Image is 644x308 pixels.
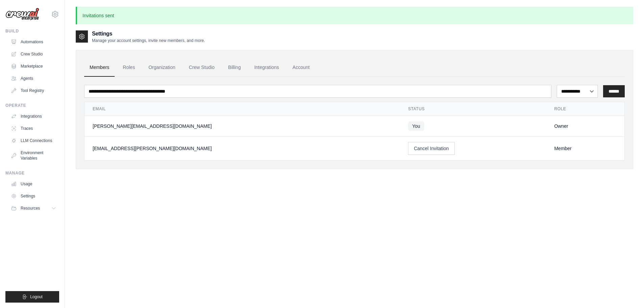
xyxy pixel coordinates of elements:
[117,58,140,77] a: Roles
[8,37,59,47] a: Automations
[5,291,59,303] button: Logout
[554,123,616,129] div: Owner
[92,30,205,38] h2: Settings
[400,102,546,116] th: Status
[5,170,59,176] div: Manage
[287,58,315,77] a: Account
[8,111,59,122] a: Integrations
[84,58,115,77] a: Members
[408,121,424,131] span: You
[8,203,59,214] button: Resources
[546,102,624,116] th: Role
[8,49,59,60] a: Crew Studio
[8,147,59,164] a: Environment Variables
[8,191,59,202] a: Settings
[85,102,400,116] th: Email
[8,61,59,72] a: Marketplace
[8,179,59,189] a: Usage
[76,7,633,24] p: Invitations sent
[554,145,616,152] div: Member
[93,123,392,129] div: [PERSON_NAME][EMAIL_ADDRESS][DOMAIN_NAME]
[5,28,59,34] div: Build
[249,58,284,77] a: Integrations
[408,142,455,155] button: Cancel Invitation
[5,8,39,21] img: Logo
[92,38,205,43] p: Manage your account settings, invite new members, and more.
[30,294,43,300] span: Logout
[8,123,59,134] a: Traces
[8,85,59,96] a: Tool Registry
[8,73,59,84] a: Agents
[5,103,59,108] div: Operate
[143,58,181,77] a: Organization
[184,58,220,77] a: Crew Studio
[223,58,246,77] a: Billing
[8,135,59,146] a: LLM Connections
[93,145,392,152] div: [EMAIL_ADDRESS][PERSON_NAME][DOMAIN_NAME]
[21,206,40,211] span: Resources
